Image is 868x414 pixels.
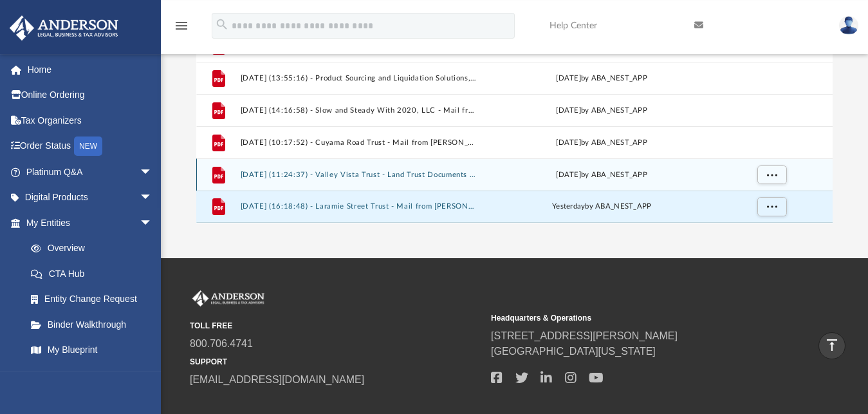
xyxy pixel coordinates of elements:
[9,210,172,236] a: My Entitiesarrow_drop_down
[9,57,172,82] a: Home
[140,159,165,185] span: arrow_drop_down
[483,105,721,117] div: [DATE] by ABA_NEST_APP
[240,171,477,179] button: [DATE] (11:24:37) - Valley Vista Trust - Land Trust Documents from [PERSON_NAME].pdf
[6,15,122,41] img: Anderson Advisors Platinum Portal
[18,236,172,261] a: Overview
[190,374,364,385] a: [EMAIL_ADDRESS][DOMAIN_NAME]
[240,74,477,82] button: [DATE] (13:55:16) - Product Sourcing and Liquidation Solutions, LLC - Mail from [US_STATE] DEPART...
[818,332,845,359] a: vertical_align_top
[491,330,678,341] a: [STREET_ADDRESS][PERSON_NAME]
[18,261,172,287] a: CTA Hub
[491,346,656,357] a: [GEOGRAPHIC_DATA][US_STATE]
[190,338,253,349] a: 800.706.4741
[757,165,787,185] button: More options
[240,138,477,147] button: [DATE] (10:17:52) - Cuyama Road Trust - Mail from [PERSON_NAME] CPA, CFA.pdf
[18,337,165,363] a: My Blueprint
[9,185,172,211] a: Digital Productsarrow_drop_down
[18,287,172,312] a: Entity Change Request
[215,17,229,32] i: search
[140,185,165,211] span: arrow_drop_down
[483,73,721,84] div: [DATE] by ABA_NEST_APP
[839,16,858,35] img: User Pic
[240,203,477,211] button: [DATE] (16:18:48) - Laramie Street Trust - Mail from [PERSON_NAME].pdf
[757,198,787,217] button: More options
[9,82,172,108] a: Online Ordering
[18,312,172,337] a: Binder Walkthrough
[491,312,783,324] small: Headquarters & Operations
[9,159,172,185] a: Platinum Q&Aarrow_drop_down
[483,169,721,181] div: [DATE] by ABA_NEST_APP
[74,136,102,156] div: NEW
[140,210,165,236] span: arrow_drop_down
[552,203,585,211] span: yesterday
[483,137,721,149] div: [DATE] by ABA_NEST_APP
[174,18,189,33] i: menu
[190,320,482,332] small: TOLL FREE
[174,24,189,33] a: menu
[240,106,477,115] button: [DATE] (14:16:58) - Slow and Steady With 2020, LLC - Mail from Slow and Steady With 2020, LLC.pdf
[190,356,482,368] small: SUPPORT
[9,108,172,133] a: Tax Organizers
[190,290,267,307] img: Anderson Advisors Platinum Portal
[9,133,172,160] a: Order StatusNEW
[483,202,721,213] div: by ABA_NEST_APP
[824,337,840,353] i: vertical_align_top
[18,362,172,388] a: Tax Due Dates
